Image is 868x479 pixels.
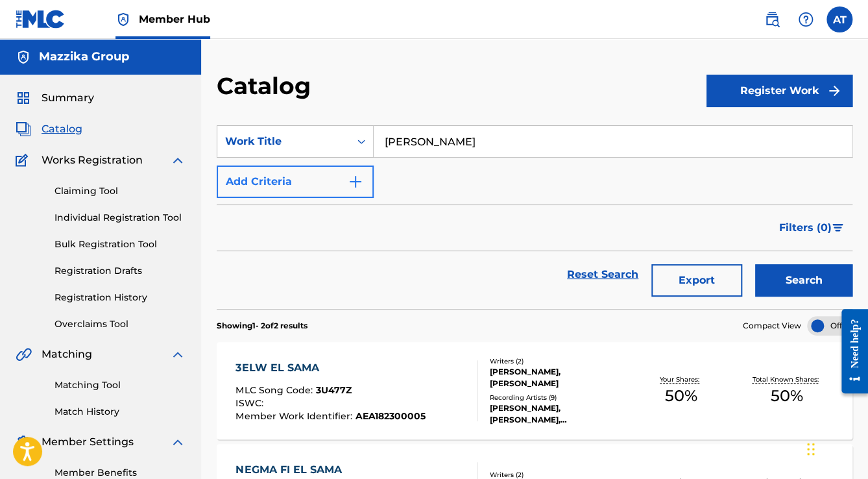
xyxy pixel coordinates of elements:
a: Registration History [54,291,186,304]
span: 3U477Z [315,384,351,396]
img: Top Rightsholder [115,12,131,27]
button: Add Criteria [217,166,374,198]
a: Public Search [759,6,785,32]
h5: Mazzika Group [39,49,129,64]
form: Search Form [217,125,852,309]
img: Catalog [16,121,31,137]
div: [PERSON_NAME], [PERSON_NAME], [PERSON_NAME], [PERSON_NAME], [PERSON_NAME] [490,402,629,426]
iframe: Chat Widget [803,417,868,479]
p: Total Known Shares: [752,375,821,384]
h2: Catalog [217,71,317,101]
span: Member Hub [139,12,210,27]
div: 3ELW EL SAMA [235,360,425,376]
img: MLC Logo [16,10,66,29]
span: ISWC : [235,397,266,409]
iframe: Resource Center [832,299,868,404]
span: Catalog [42,121,82,137]
a: Overclaims Tool [54,317,186,331]
img: help [798,12,814,27]
span: 50 % [771,384,803,408]
div: NEGMA FI EL SAMA [235,462,425,478]
a: Registration Drafts [54,264,186,278]
div: [PERSON_NAME], [PERSON_NAME] [490,366,629,389]
div: User Menu [826,6,852,32]
button: Export [651,264,742,297]
span: Compact View [743,320,801,332]
span: Member Settings [42,434,134,450]
p: Your Shares: [660,375,703,384]
img: Works Registration [16,153,32,168]
div: Writers ( 2 ) [490,356,629,366]
button: Search [755,264,852,297]
img: filter [832,224,843,232]
span: Works Registration [42,153,143,168]
button: Register Work [706,75,852,107]
span: 50 % [665,384,697,408]
img: 9d2ae6d4665cec9f34b9.svg [348,174,363,190]
img: expand [170,434,186,450]
a: Matching Tool [54,378,186,392]
a: Match History [54,405,186,419]
a: SummarySummary [16,90,94,106]
div: Work Title [225,134,342,149]
a: 3ELW EL SAMAMLC Song Code:3U477ZISWC:Member Work Identifier:AEA182300005Writers (2)[PERSON_NAME],... [217,342,852,439]
a: CatalogCatalog [16,121,82,137]
img: Matching [16,347,32,362]
span: Matching [42,347,92,362]
img: Member Settings [16,434,31,450]
div: Drag [807,430,815,469]
img: f7272a7cc735f4ea7f67.svg [826,83,842,99]
a: Bulk Registration Tool [54,238,186,251]
span: AEA182300005 [355,410,425,422]
span: MLC Song Code : [235,384,315,396]
div: Help [793,6,819,32]
span: Filters ( 0 ) [779,220,832,236]
p: Showing 1 - 2 of 2 results [217,320,307,332]
img: search [764,12,780,27]
a: Claiming Tool [54,184,186,198]
a: Reset Search [561,260,645,289]
span: Summary [42,90,94,106]
img: Accounts [16,49,31,65]
a: Individual Registration Tool [54,211,186,225]
span: Member Work Identifier : [235,410,355,422]
div: Recording Artists ( 9 ) [490,393,629,402]
button: Filters (0) [771,212,852,244]
img: Summary [16,90,31,106]
img: expand [170,153,186,168]
img: expand [170,347,186,362]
